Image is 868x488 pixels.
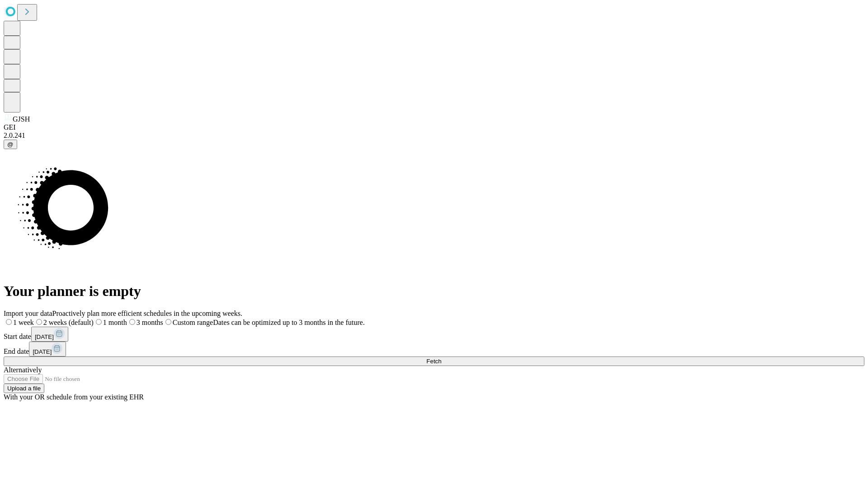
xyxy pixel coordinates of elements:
span: 2 weeks (default) [43,319,94,326]
button: Fetch [4,357,864,366]
span: Fetch [426,358,441,365]
span: With your OR schedule from your existing EHR [4,393,144,401]
input: Custom rangeDates can be optimized up to 3 months in the future. [165,319,171,325]
div: GEI [4,123,864,131]
h1: Your planner is empty [4,283,864,300]
span: [DATE] [35,333,54,340]
div: Start date [4,327,864,342]
input: 1 week [6,319,12,325]
span: 3 months [137,319,163,326]
button: Upload a file [4,384,44,393]
span: GJSH [13,115,30,123]
span: [DATE] [33,348,52,355]
span: Import your data [4,310,52,317]
input: 1 month [96,319,102,325]
span: Proactively plan more efficient schedules in the upcoming weeks. [52,310,242,317]
div: End date [4,342,864,357]
span: 1 week [13,319,34,326]
span: Custom range [173,319,213,326]
button: @ [4,140,17,149]
input: 2 weeks (default) [36,319,42,325]
span: Dates can be optimized up to 3 months in the future. [213,319,364,326]
div: 2.0.241 [4,131,864,140]
span: Alternatively [4,366,42,374]
button: [DATE] [31,327,68,342]
span: 1 month [103,319,127,326]
button: [DATE] [29,342,66,357]
span: @ [7,141,14,148]
input: 3 months [129,319,135,325]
